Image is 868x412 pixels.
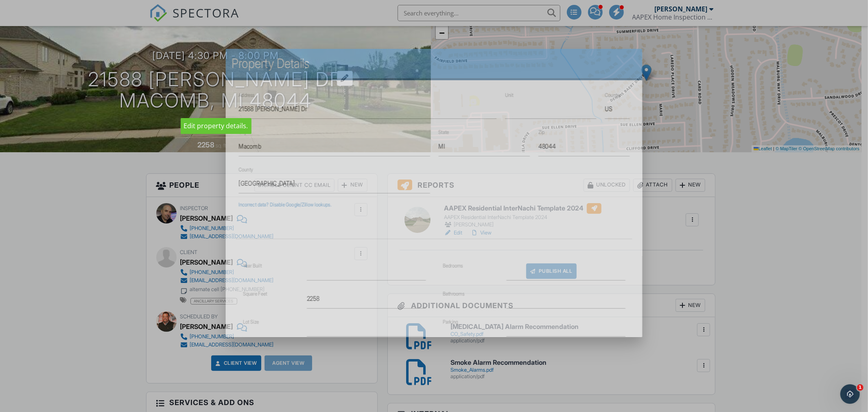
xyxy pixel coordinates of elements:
label: Parking [442,319,458,325]
h2: Property Details [231,55,636,72]
label: County [238,167,253,173]
label: Bedrooms [442,263,463,269]
label: Square Feet [243,291,267,297]
iframe: Intercom live chat [840,384,860,404]
label: Year Built [243,263,261,269]
label: City [238,129,247,136]
label: Country [605,92,621,98]
label: Address [238,92,254,98]
label: Bathrooms [442,291,464,297]
label: Lot Size [243,319,258,325]
label: Zip [538,129,544,136]
label: Unit [505,92,513,98]
label: State [438,129,449,136]
span: 1 [857,384,864,391]
div: Incorrect data? Disable Google/Zillow lookups. [238,202,630,208]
